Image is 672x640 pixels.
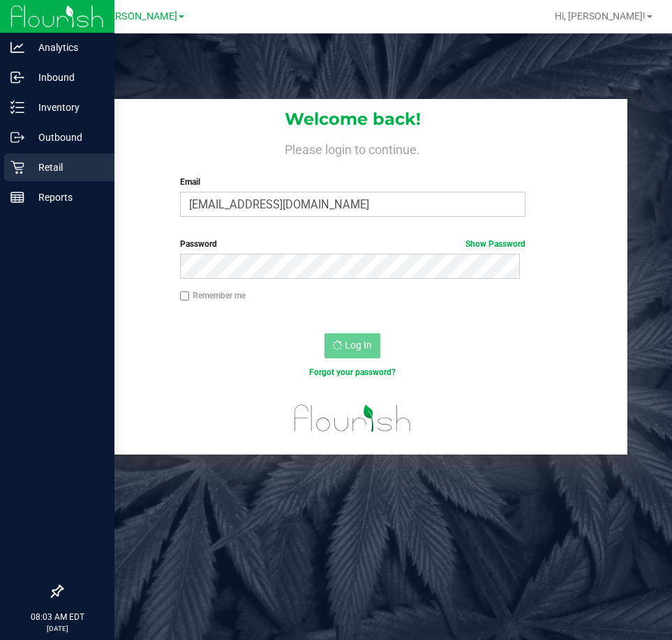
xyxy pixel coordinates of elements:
inline-svg: Reports [10,190,24,204]
inline-svg: Outbound [10,130,24,144]
inline-svg: Inbound [10,70,24,84]
a: Show Password [465,239,525,249]
h4: Please login to continue. [78,139,628,156]
label: Email [180,176,525,188]
span: Log In [345,340,372,351]
p: Reports [24,189,108,206]
span: Hi, [PERSON_NAME]! [555,10,645,22]
p: Inbound [24,69,108,86]
p: Outbound [24,129,108,146]
p: 08:03 AM EDT [6,611,108,623]
p: Analytics [24,39,108,56]
inline-svg: Analytics [10,40,24,54]
a: Forgot your password? [309,367,396,377]
h1: Welcome back! [78,110,628,128]
input: Remember me [180,291,190,301]
span: Password [180,239,217,249]
img: flourish_logo.svg [284,393,421,443]
p: Inventory [24,99,108,116]
inline-svg: Retail [10,160,24,174]
label: Remember me [180,289,246,302]
p: [DATE] [6,623,108,634]
inline-svg: Inventory [10,100,24,114]
button: Log In [324,333,380,358]
p: Retail [24,159,108,176]
span: [PERSON_NAME] [100,10,177,22]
